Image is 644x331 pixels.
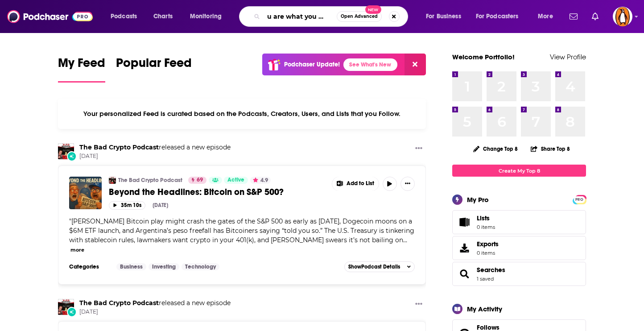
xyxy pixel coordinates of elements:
[79,143,159,151] a: The Bad Crypto Podcast
[467,305,502,313] div: My Activity
[182,263,219,270] a: Technology
[420,9,472,24] button: open menu
[477,266,505,274] a: Searches
[477,240,499,248] span: Exports
[109,177,116,184] img: The Bad Crypto Podcast
[477,214,490,222] span: Lists
[344,261,415,272] button: ShowPodcast Details
[284,61,340,68] p: Podchaser Update!
[58,299,74,315] img: The Bad Crypto Podcast
[69,217,414,244] span: [PERSON_NAME] Bitcoin play might crash the gates of the S&P 500 as early as [DATE], Dogecoin moon...
[109,186,284,198] span: Beyond the Headlines: Bitcoin on S&P 500?
[69,217,414,244] span: "
[67,151,77,161] div: New Episode
[79,308,231,316] span: [DATE]
[116,263,146,270] a: Business
[58,55,105,76] span: My Feed
[67,307,77,317] div: New Episode
[477,214,495,222] span: Lists
[452,210,586,234] a: Lists
[227,176,244,185] span: Active
[613,7,632,26] img: User Profile
[58,55,105,83] a: My Feed
[58,143,74,159] img: The Bad Crypto Podcast
[118,177,182,184] a: The Bad Crypto Podcast
[538,10,553,23] span: More
[153,202,168,208] div: [DATE]
[197,176,203,185] span: 69
[455,242,473,254] span: Exports
[468,143,523,154] button: Change Top 8
[111,10,137,23] span: Podcasts
[184,9,233,24] button: open menu
[452,165,586,177] a: Create My Top 8
[412,143,426,154] button: Show More Button
[452,236,586,260] a: Exports
[69,263,109,270] h3: Categories
[403,236,407,244] span: ...
[116,55,192,76] span: Popular Feed
[550,53,586,61] a: View Profile
[116,55,192,83] a: Popular Feed
[58,99,426,129] div: Your personalized Feed is curated based on the Podcasts, Creators, Users, and Lists that you Follow.
[69,177,102,209] img: Beyond the Headlines: Bitcoin on S&P 500?
[613,7,632,26] button: Show profile menu
[400,177,415,191] button: Show More Button
[412,299,426,310] button: Show More Button
[455,268,473,280] a: Searches
[153,10,173,23] span: Charts
[477,276,494,282] a: 1 saved
[588,9,602,24] a: Show notifications dropdown
[476,10,519,23] span: For Podcasters
[79,299,159,307] a: The Bad Crypto Podcast
[532,9,564,24] button: open menu
[79,153,231,160] span: [DATE]
[148,9,178,24] a: Charts
[452,53,515,61] a: Welcome Portfolio!
[248,6,417,27] div: Search podcasts, credits, & more...
[455,216,473,228] span: Lists
[341,14,378,19] span: Open Advanced
[452,262,586,286] span: Searches
[79,143,231,152] h3: released a new episode
[337,11,382,22] button: Open AdvancedNew
[109,186,326,198] a: Beyond the Headlines: Bitcoin on S&P 500?
[343,58,397,71] a: See What's New
[224,177,248,184] a: Active
[250,177,271,184] button: 4.9
[188,177,206,184] a: 69
[190,10,222,23] span: Monitoring
[264,9,337,24] input: Search podcasts, credits, & more...
[365,5,381,14] span: New
[470,9,532,24] button: open menu
[332,177,379,191] button: Show More Button
[574,196,585,203] span: PRO
[477,250,499,256] span: 0 items
[109,201,145,210] button: 35m 10s
[467,195,489,204] div: My Pro
[574,196,585,203] a: PRO
[613,7,632,26] span: Logged in as penguin_portfolio
[566,9,581,24] a: Show notifications dropdown
[530,140,570,157] button: Share Top 8
[347,180,374,187] span: Add to List
[477,224,495,230] span: 0 items
[79,299,231,307] h3: released a new episode
[348,264,400,270] span: Show Podcast Details
[104,9,149,24] button: open menu
[149,263,179,270] a: Investing
[426,10,461,23] span: For Business
[7,8,93,25] img: Podchaser - Follow, Share and Rate Podcasts
[70,246,84,254] button: more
